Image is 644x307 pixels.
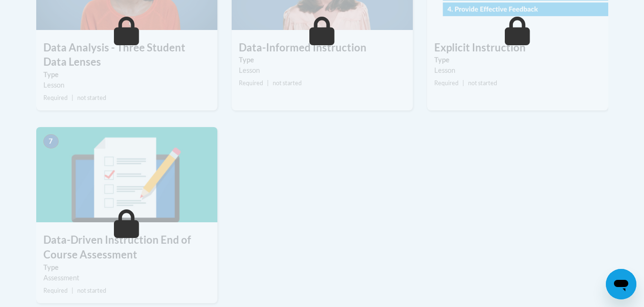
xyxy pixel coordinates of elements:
[43,134,59,149] span: 7
[434,55,601,65] label: Type
[462,79,464,87] span: |
[606,269,636,299] iframe: Button to launch messaging window
[43,80,210,90] div: Lesson
[77,287,106,294] span: not started
[434,65,601,76] div: Lesson
[468,79,497,87] span: not started
[273,79,302,87] span: not started
[239,55,406,65] label: Type
[77,94,106,101] span: not started
[427,40,608,55] h3: Explicit Instruction
[43,273,210,283] div: Assessment
[43,69,210,80] label: Type
[434,79,459,87] span: Required
[232,40,413,55] h3: Data-Informed Instruction
[36,40,217,70] h3: Data Analysis - Three Student Data Lenses
[72,287,73,294] span: |
[43,262,210,273] label: Type
[72,94,73,101] span: |
[43,287,68,294] span: Required
[43,94,68,101] span: Required
[239,65,406,76] div: Lesson
[36,127,217,222] img: Course Image
[36,233,217,262] h3: Data-Driven Instruction End of Course Assessment
[239,79,263,87] span: Required
[267,79,269,87] span: |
